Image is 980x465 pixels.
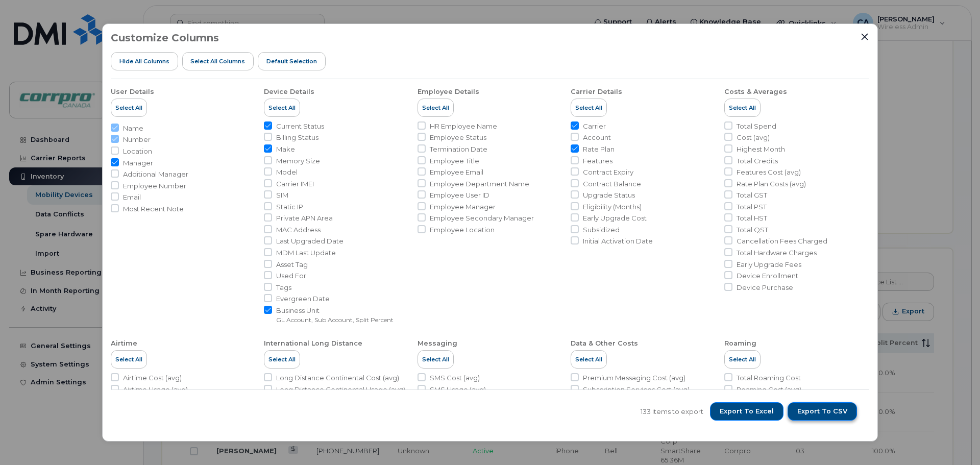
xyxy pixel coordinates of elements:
span: SMS Usage (avg) [430,385,486,395]
span: Premium Messaging Cost (avg) [583,373,685,383]
div: User Details [111,87,154,96]
span: Select All [575,355,602,363]
span: Select All [115,355,142,363]
div: Roaming [724,339,756,348]
span: Initial Activation Date [583,236,653,246]
span: Termination Date [430,144,487,154]
span: Total PST [737,202,767,212]
span: Contract Expiry [583,167,633,177]
span: Features Cost (avg) [737,167,801,177]
button: Hide All Columns [111,52,178,70]
span: Memory Size [276,156,320,166]
span: Long Distance Continental Usage (avg) [276,385,405,395]
button: Select All [418,99,454,117]
button: Select All [418,350,454,369]
button: Select All [724,99,761,117]
span: Export to CSV [797,407,847,416]
span: Select All [422,104,449,112]
span: Account [583,133,611,142]
span: HR Employee Name [430,121,497,131]
span: Select All [575,104,602,112]
button: Select All [264,99,300,117]
span: SIM [276,190,288,200]
span: Manager [123,158,153,168]
span: Total Spend [737,121,776,131]
span: Long Distance Continental Cost (avg) [276,373,399,383]
button: Export to CSV [788,402,857,421]
span: Employee Manager [430,202,496,212]
span: Rate Plan [583,144,615,154]
span: Last Upgraded Date [276,236,344,246]
div: Costs & Averages [724,87,787,96]
span: Cost (avg) [737,133,770,142]
span: Tags [276,283,291,292]
span: Most Recent Note [123,204,184,214]
span: Features [583,156,612,166]
span: MDM Last Update [276,248,336,258]
span: Make [276,144,295,154]
span: Rate Plan Costs (avg) [737,179,806,189]
span: MAC Address [276,225,321,235]
button: Select All [571,99,607,117]
button: Select All [264,350,300,369]
span: Select all Columns [190,57,245,65]
span: Device Enrollment [737,271,798,281]
span: Evergreen Date [276,294,330,304]
div: Device Details [264,87,314,96]
span: Airtime Cost (avg) [123,373,182,383]
span: Total Roaming Cost [737,373,801,383]
button: Select All [571,350,607,369]
span: Carrier IMEI [276,179,314,189]
span: Employee Status [430,133,486,142]
span: Hide All Columns [119,57,169,65]
span: Eligibility (Months) [583,202,642,212]
button: Select All [111,99,147,117]
span: Business Unit [276,306,394,315]
div: Data & Other Costs [571,339,638,348]
span: Highest Month [737,144,785,154]
span: Name [123,124,143,133]
div: Messaging [418,339,457,348]
span: Device Purchase [737,283,793,292]
span: Airtime Usage (avg) [123,385,188,395]
span: Email [123,192,141,202]
span: Employee Secondary Manager [430,213,534,223]
span: Employee User ID [430,190,489,200]
span: Employee Number [123,181,186,191]
span: Select All [729,355,756,363]
span: Carrier [583,121,606,131]
span: Private APN Area [276,213,333,223]
span: Early Upgrade Fees [737,260,801,270]
div: International Long Distance [264,339,362,348]
span: Export to Excel [720,407,774,416]
span: Subsidized [583,225,620,235]
button: Default Selection [258,52,326,70]
span: Total HST [737,213,767,223]
span: Current Status [276,121,324,131]
span: SMS Cost (avg) [430,373,480,383]
span: Contract Balance [583,179,641,189]
span: Employee Department Name [430,179,529,189]
span: Select All [268,355,296,363]
div: Airtime [111,339,137,348]
button: Select all Columns [182,52,254,70]
span: Select All [268,104,296,112]
span: Subscription Services Cost (avg) [583,385,690,395]
span: Billing Status [276,133,318,142]
span: Used For [276,271,306,281]
span: Total QST [737,225,768,235]
span: 133 items to export [641,407,703,417]
h3: Customize Columns [111,32,219,43]
span: Total GST [737,190,767,200]
span: Employee Title [430,156,479,166]
div: Employee Details [418,87,479,96]
span: Select All [729,104,756,112]
span: Employee Location [430,225,495,235]
span: Select All [115,104,142,112]
span: Upgrade Status [583,190,635,200]
small: GL Account, Sub Account, Split Percent [276,316,394,324]
button: Export to Excel [710,402,783,421]
span: Early Upgrade Cost [583,213,647,223]
button: Close [860,32,869,41]
span: Total Hardware Charges [737,248,817,258]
